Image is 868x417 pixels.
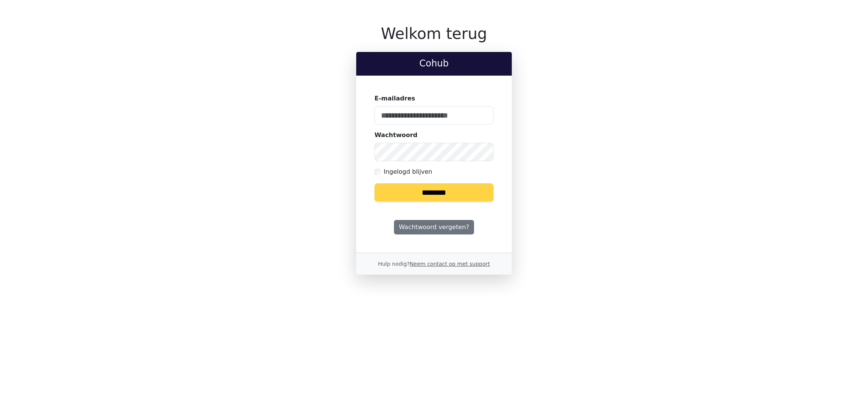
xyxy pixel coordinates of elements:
a: Wachtwoord vergeten? [394,220,474,234]
a: Neem contact op met support [410,261,490,267]
label: E-mailadres [375,94,415,103]
h1: Welkom terug [356,24,512,43]
h2: Cohub [362,58,506,69]
small: Hulp nodig? [378,261,490,267]
label: Ingelogd blijven [384,167,432,176]
label: Wachtwoord [375,131,418,140]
